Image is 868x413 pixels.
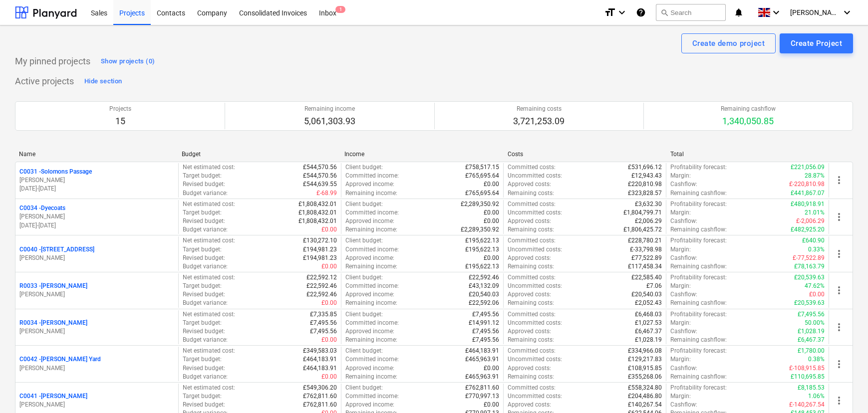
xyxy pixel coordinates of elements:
p: £204,486.80 [628,392,662,401]
button: Search [656,4,726,21]
p: Remaining cashflow : [670,225,727,234]
p: C0034 - Dyecoats [19,204,65,212]
p: 3,721,253.09 [513,115,565,127]
p: Approved income : [345,254,394,262]
p: £1,027.53 [635,319,662,327]
p: Margin : [670,355,691,364]
p: £-140,267.54 [789,401,825,409]
p: Remaining income : [345,262,397,271]
p: £7,495.56 [310,327,337,336]
p: Cashflow : [670,401,697,409]
p: Approved income : [345,401,394,409]
p: Committed income : [345,319,399,327]
p: Cashflow : [670,180,697,189]
p: Cashflow : [670,217,697,225]
p: £-33,798.98 [630,245,662,254]
p: £110,695.85 [791,373,825,381]
p: £762,811.60 [303,401,337,409]
p: £0.00 [484,364,499,373]
p: £12,943.43 [631,172,662,180]
p: £194,981.23 [303,245,337,254]
p: Net estimated cost : [183,310,235,319]
p: £14,991.12 [469,319,499,327]
div: Create Project [791,37,842,50]
p: Approved income : [345,364,394,373]
p: Remaining costs : [508,299,554,307]
p: Target budget : [183,172,222,180]
div: Budget [182,151,336,158]
p: Approved costs : [508,401,551,409]
p: Profitability forecast : [670,310,727,319]
p: Cashflow : [670,290,697,299]
p: £228,780.21 [628,236,662,245]
p: Uncommitted costs : [508,319,562,327]
p: £770,997.13 [465,392,499,401]
p: £355,268.06 [628,373,662,381]
p: Budget variance : [183,299,228,307]
p: £43,132.09 [469,282,499,290]
p: Remaining income : [345,299,397,307]
p: Revised budget : [183,290,225,299]
p: £7,495.56 [472,327,499,336]
p: Net estimated cost : [183,236,235,245]
p: £20,539.63 [794,273,825,282]
p: £640.90 [802,236,825,245]
p: Approved income : [345,327,394,336]
p: Margin : [670,245,691,254]
p: Cashflow : [670,254,697,262]
p: £108,915.85 [628,364,662,373]
p: 0.33% [808,245,825,254]
div: C0031 -Solomons Passage[PERSON_NAME][DATE]-[DATE] [19,168,174,193]
p: Client budget : [345,384,383,392]
p: 15 [109,115,131,127]
p: Client budget : [345,163,383,172]
button: Show projects (0) [98,53,157,69]
p: £0.00 [484,401,499,409]
p: Committed income : [345,208,399,217]
p: £-2,006.29 [796,217,825,225]
p: £765,695.64 [465,189,499,198]
p: Target budget : [183,282,222,290]
p: Margin : [670,172,691,180]
i: keyboard_arrow_down [770,6,782,18]
p: £0.00 [321,262,337,271]
div: C0034 -Dyecoats[PERSON_NAME][DATE]-[DATE] [19,204,174,229]
p: R0033 - [PERSON_NAME] [19,282,87,290]
p: Committed income : [345,392,399,401]
p: [DATE] - [DATE] [19,221,174,230]
p: 1.06% [808,392,825,401]
p: [PERSON_NAME] [19,327,174,336]
p: £1,806,425.72 [623,225,662,234]
p: Approved costs : [508,217,551,225]
p: £0.00 [321,299,337,307]
p: Cashflow : [670,364,697,373]
p: Committed costs : [508,236,556,245]
span: 1 [335,6,345,13]
p: £1,808,432.01 [298,217,337,225]
p: Uncommitted costs : [508,282,562,290]
p: £195,622.13 [465,245,499,254]
div: Hide section [84,76,122,87]
p: My pinned projects [15,55,90,67]
p: 1,340,050.85 [721,115,776,127]
p: Target budget : [183,355,222,364]
span: more_vert [833,248,845,260]
p: Profitability forecast : [670,384,727,392]
p: £544,570.56 [303,172,337,180]
p: £20,539.63 [794,299,825,307]
p: Client budget : [345,236,383,245]
p: £7,495.56 [310,319,337,327]
p: Approved costs : [508,290,551,299]
p: £465,963.91 [465,355,499,364]
p: Remaining costs : [508,262,554,271]
p: £765,695.64 [465,172,499,180]
i: notifications [734,6,744,18]
i: keyboard_arrow_down [616,6,628,18]
span: more_vert [833,358,845,370]
p: Remaining cashflow : [670,262,727,271]
div: R0033 -[PERSON_NAME][PERSON_NAME] [19,282,174,299]
p: Target budget : [183,392,222,401]
p: £6,467.37 [798,336,825,344]
p: Committed costs : [508,384,556,392]
p: £441,867.07 [791,189,825,198]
